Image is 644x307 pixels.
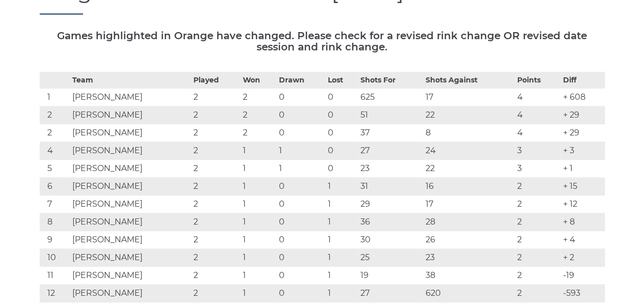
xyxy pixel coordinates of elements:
td: 23 [358,160,423,178]
td: 2 [191,106,240,124]
td: 8 [423,124,514,142]
td: 1 [40,89,70,106]
td: 2 [515,249,561,267]
td: [PERSON_NAME] [70,124,191,142]
td: 1 [325,285,358,302]
td: 1 [240,160,276,178]
td: 0 [276,285,325,302]
td: 2 [40,106,70,124]
td: + 8 [561,213,605,231]
td: 2 [515,178,561,196]
td: 3 [515,142,561,160]
td: -19 [561,267,605,285]
td: 625 [358,89,423,106]
td: 4 [515,124,561,142]
th: Lost [325,72,358,89]
td: 19 [358,267,423,285]
td: 6 [40,178,70,196]
td: 2 [515,196,561,213]
th: Drawn [276,72,325,89]
td: 2 [191,160,240,178]
td: 29 [358,196,423,213]
td: 4 [515,89,561,106]
td: 0 [276,249,325,267]
td: [PERSON_NAME] [70,249,191,267]
td: 1 [240,213,276,231]
td: 4 [515,106,561,124]
td: 12 [40,285,70,302]
td: [PERSON_NAME] [70,267,191,285]
td: [PERSON_NAME] [70,196,191,213]
h5: Games highlighted in Orange have changed. Please check for a revised rink change OR revised date ... [40,30,605,52]
td: 1 [240,249,276,267]
td: 0 [276,178,325,196]
td: 0 [325,142,358,160]
td: 0 [325,124,358,142]
td: 5 [40,160,70,178]
td: 17 [423,196,514,213]
th: Shots Against [423,72,514,89]
td: 1 [240,178,276,196]
td: + 3 [561,142,605,160]
td: 1 [276,142,325,160]
th: Points [515,72,561,89]
td: 0 [276,124,325,142]
td: + 1 [561,160,605,178]
td: + 29 [561,106,605,124]
td: 27 [358,142,423,160]
td: 2 [515,267,561,285]
td: 2 [240,106,276,124]
td: [PERSON_NAME] [70,231,191,249]
td: 28 [423,213,514,231]
td: 2 [191,196,240,213]
td: [PERSON_NAME] [70,89,191,106]
td: 4 [40,142,70,160]
td: 30 [358,231,423,249]
td: 1 [325,196,358,213]
th: Shots For [358,72,423,89]
td: 10 [40,249,70,267]
td: + 2 [561,249,605,267]
th: Played [191,72,240,89]
td: 0 [276,196,325,213]
td: 2 [191,231,240,249]
td: 1 [240,142,276,160]
td: 0 [276,231,325,249]
td: [PERSON_NAME] [70,160,191,178]
td: 2 [40,124,70,142]
td: + 15 [561,178,605,196]
td: 620 [423,285,514,302]
td: + 4 [561,231,605,249]
td: 22 [423,106,514,124]
td: 0 [325,160,358,178]
td: 0 [276,89,325,106]
td: 2 [240,89,276,106]
td: 38 [423,267,514,285]
td: 27 [358,285,423,302]
td: 1 [240,196,276,213]
td: 1 [325,267,358,285]
td: 2 [191,285,240,302]
td: + 12 [561,196,605,213]
td: 2 [191,124,240,142]
td: 2 [191,267,240,285]
td: 2 [191,89,240,106]
td: 11 [40,267,70,285]
td: 1 [276,160,325,178]
td: 0 [276,267,325,285]
td: 37 [358,124,423,142]
td: 22 [423,160,514,178]
td: 2 [191,249,240,267]
td: 8 [40,213,70,231]
td: + 29 [561,124,605,142]
td: 51 [358,106,423,124]
td: 1 [240,231,276,249]
td: 2 [191,213,240,231]
td: 2 [515,231,561,249]
td: 23 [423,249,514,267]
td: 1 [240,285,276,302]
td: [PERSON_NAME] [70,142,191,160]
td: 31 [358,178,423,196]
td: 1 [325,231,358,249]
td: 1 [325,178,358,196]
